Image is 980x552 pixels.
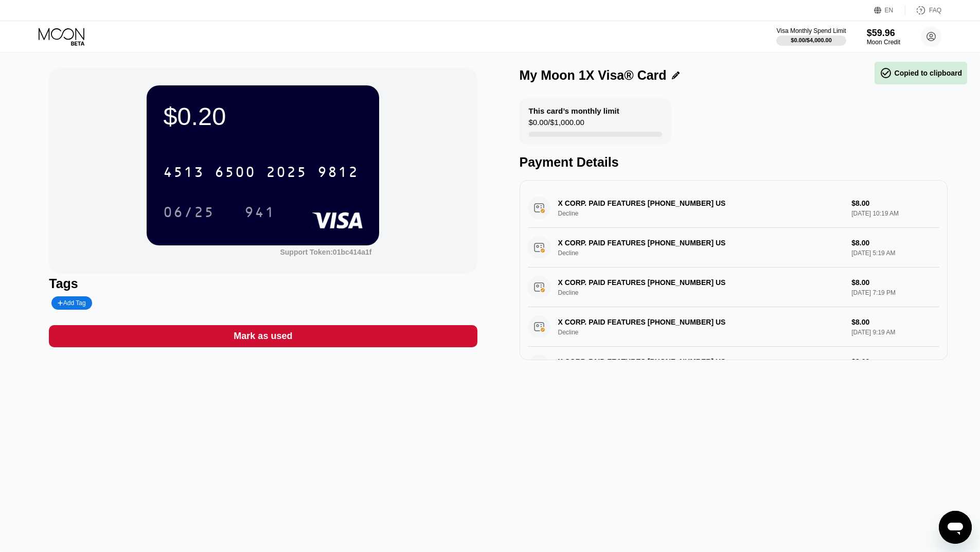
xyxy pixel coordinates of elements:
[905,5,941,15] div: FAQ
[867,28,900,39] div: $59.96
[867,39,900,46] div: Moon Credit
[163,165,204,182] div: 4513
[791,37,832,43] div: $0.00 / $4,000.00
[880,67,962,79] div: Copied to clipboard
[520,68,667,83] div: My Moon 1X Visa® Card
[155,199,222,225] div: 06/25
[157,159,365,185] div: 4513650020259812
[163,205,215,222] div: 06/25
[929,7,941,14] div: FAQ
[529,118,584,132] div: $0.00 / $1,000.00
[529,106,619,115] div: This card’s monthly limit
[520,155,948,170] div: Payment Details
[885,7,894,14] div: EN
[867,28,900,46] div: $59.96Moon Credit
[317,165,359,182] div: 9812
[49,276,477,291] div: Tags
[234,330,292,342] div: Mark as used
[880,67,892,79] span: 
[939,511,972,544] iframe: Button to launch messaging window, conversation in progress
[280,248,371,256] div: Support Token:01bc414a1f
[874,5,905,15] div: EN
[237,199,283,225] div: 941
[51,296,92,310] div: Add Tag
[163,102,363,131] div: $0.20
[776,27,846,34] div: Visa Monthly Spend Limit
[49,325,477,347] div: Mark as used
[58,299,85,307] div: Add Tag
[266,165,307,182] div: 2025
[244,205,275,222] div: 941
[280,248,371,256] div: Support Token: 01bc414a1f
[776,27,846,46] div: Visa Monthly Spend Limit$0.00/$4,000.00
[215,165,256,182] div: 6500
